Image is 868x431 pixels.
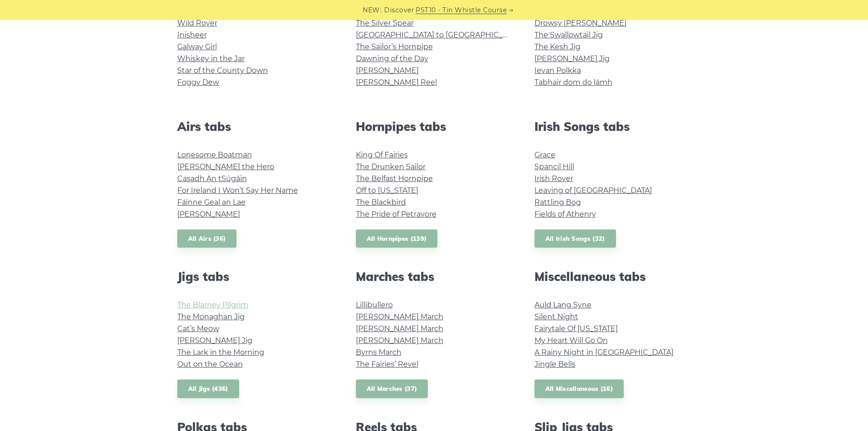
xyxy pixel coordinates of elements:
h2: Miscellaneous tabs [534,270,691,284]
a: Out on the Ocean [177,360,243,369]
h2: Irish Songs tabs [534,119,691,134]
a: Foggy Dew [177,78,219,87]
a: The Sailor’s Hornpipe [356,42,433,51]
a: [GEOGRAPHIC_DATA] to [GEOGRAPHIC_DATA] [356,31,524,39]
a: The Blarney Pilgrim [177,301,248,309]
a: [PERSON_NAME] [356,66,419,75]
a: Jingle Bells [534,360,575,369]
span: NEW: [363,5,381,16]
h2: Jigs tabs [177,270,334,284]
a: The Drunken Sailor [356,162,426,171]
a: The Monaghan Jig [177,312,245,321]
a: [PERSON_NAME] Reel [356,78,437,87]
a: PST10 - Tin Whistle Course [416,5,507,16]
a: Fairytale Of [US_STATE] [534,324,618,333]
a: Whiskey in the Jar [177,54,245,63]
a: Silent Night [534,312,578,321]
a: [PERSON_NAME] Jig [534,54,610,63]
a: Grace [534,151,555,159]
a: King Of Fairies [356,151,408,159]
a: The Blackbird [356,198,406,207]
a: [PERSON_NAME] March [356,312,443,321]
a: Fields of Athenry [534,210,596,218]
a: For Ireland I Won’t Say Her Name [177,186,298,195]
a: The Pride of Petravore [356,210,437,218]
a: Leaving of [GEOGRAPHIC_DATA] [534,186,652,195]
a: All Marches (37) [356,379,428,398]
a: The Fairies’ Revel [356,360,418,369]
a: The Silver Spear [356,19,414,27]
h2: Hornpipes tabs [356,119,513,134]
a: Spancil Hill [534,162,574,171]
a: All Irish Songs (32) [534,229,616,248]
a: Irish Rover [534,174,573,183]
a: [PERSON_NAME] March [356,336,443,345]
a: Auld Lang Syne [534,301,591,309]
a: Casadh An tSúgáin [177,174,247,183]
a: [PERSON_NAME] March [356,324,443,333]
a: The Swallowtail Jig [534,31,603,39]
a: Galway Girl [177,42,217,51]
a: Ievan Polkka [534,66,581,75]
a: Byrns March [356,348,401,357]
a: Lillibullero [356,301,393,309]
a: Drowsy [PERSON_NAME] [534,19,627,27]
a: Star of the County Down [177,66,268,75]
a: All Miscellaneous (16) [534,379,624,398]
a: Inisheer [177,31,207,39]
a: Tabhair dom do lámh [534,78,612,87]
a: Rattling Bog [534,198,581,207]
a: Lonesome Boatman [177,151,252,159]
h2: Marches tabs [356,270,513,284]
a: Cat’s Meow [177,324,219,333]
a: The Belfast Hornpipe [356,174,433,183]
a: Fáinne Geal an Lae [177,198,246,207]
a: [PERSON_NAME] the Hero [177,162,274,171]
a: Wild Rover [177,19,217,27]
a: My Heart Will Go On [534,336,608,345]
a: The Kesh Jig [534,42,580,51]
a: All Jigs (436) [177,379,239,398]
a: All Airs (36) [177,229,237,248]
span: Discover [384,5,414,16]
a: [PERSON_NAME] [177,210,240,218]
a: All Hornpipes (139) [356,229,438,248]
a: [PERSON_NAME] Jig [177,336,252,345]
a: The Lark in the Morning [177,348,264,357]
a: Off to [US_STATE] [356,186,418,195]
a: A Rainy Night in [GEOGRAPHIC_DATA] [534,348,673,357]
a: Dawning of the Day [356,54,428,63]
h2: Airs tabs [177,119,334,134]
